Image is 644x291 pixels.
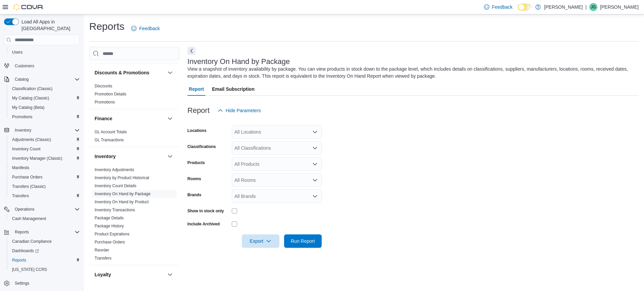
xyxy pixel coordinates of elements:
button: Finance [166,115,174,123]
a: Classification (Classic) [9,85,55,93]
span: Settings [12,279,80,287]
h1: Reports [89,20,124,33]
label: Rooms [187,176,201,181]
span: My Catalog (Classic) [9,94,80,102]
span: Classification (Classic) [9,85,80,93]
span: Feedback [139,25,160,32]
a: Cash Management [9,215,49,223]
span: Promotions [12,114,33,120]
span: Manifests [9,164,80,172]
button: Finance [95,115,165,122]
span: Inventory Manager (Classic) [12,156,62,161]
span: Feedback [492,4,513,10]
button: Inventory [166,152,174,160]
label: Locations [187,128,207,133]
span: Reports [12,228,80,236]
a: Dashboards [7,246,83,256]
span: Cash Management [9,215,80,223]
a: Inventory Count Details [95,184,137,188]
a: Inventory On Hand by Product [95,200,149,204]
span: My Catalog (Classic) [12,95,49,101]
button: Open list of options [312,161,318,167]
button: [US_STATE] CCRS [7,265,83,274]
button: Canadian Compliance [7,237,83,246]
span: GL Account Totals [95,129,127,135]
span: Email Subscription [212,82,255,96]
a: Inventory Adjustments [95,167,134,172]
button: Operations [12,205,37,213]
div: Inventory [89,166,179,265]
span: Cash Management [12,216,46,221]
input: Dark Mode [518,4,532,11]
span: Purchase Orders [12,174,43,180]
span: Promotion Details [95,91,126,97]
span: GL Transactions [95,137,124,143]
span: Dashboards [9,247,80,255]
p: [PERSON_NAME] [544,3,583,11]
a: Feedback [481,0,515,14]
button: Settings [1,278,83,288]
a: Settings [12,279,32,287]
span: Inventory [12,126,80,134]
button: My Catalog (Classic) [7,93,83,103]
span: Reorder [95,247,109,253]
label: Brands [187,192,201,198]
a: Transfers [95,256,111,261]
span: My Catalog (Beta) [12,105,45,110]
div: Jenn Gagne [589,3,597,11]
span: Catalog [12,75,80,83]
span: Operations [15,207,35,212]
span: Transfers [12,193,29,199]
label: Classifications [187,144,216,149]
a: Dashboards [9,247,42,255]
span: JG [591,3,596,11]
a: Inventory Count [9,145,43,153]
span: Load All Apps in [GEOGRAPHIC_DATA] [19,18,80,32]
p: | [585,3,587,11]
a: Manifests [9,164,32,172]
button: My Catalog (Beta) [7,103,83,112]
span: Transfers (Classic) [12,184,46,189]
button: Loyalty [166,271,174,279]
span: Reports [12,258,26,263]
button: Transfers (Classic) [7,182,83,191]
span: Reports [9,256,80,264]
button: Adjustments (Classic) [7,135,83,144]
a: Package History [95,224,124,228]
span: Adjustments (Classic) [12,137,51,142]
button: Cash Management [7,214,83,223]
span: Promotions [95,99,115,105]
span: Operations [12,205,80,213]
button: Purchase Orders [7,172,83,182]
h3: Discounts & Promotions [95,69,149,76]
span: Classification (Classic) [12,86,53,91]
span: Package Details [95,215,124,221]
button: Discounts & Promotions [95,69,165,76]
div: Discounts & Promotions [89,82,179,109]
button: Open list of options [312,177,318,183]
span: My Catalog (Beta) [9,103,80,112]
span: Dashboards [12,248,39,253]
a: Canadian Compliance [9,237,54,245]
button: Promotions [7,112,83,122]
button: Inventory Count [7,144,83,154]
a: Promotions [9,113,35,121]
span: Run Report [291,238,315,244]
button: Discounts & Promotions [166,69,174,77]
button: Reports [7,256,83,265]
button: Inventory [95,153,165,160]
span: Report [189,82,204,96]
span: Canadian Compliance [9,237,80,245]
span: Catalog [15,77,29,82]
span: Reports [15,229,29,235]
button: Run Report [284,234,322,248]
span: Manifests [12,165,29,170]
span: Users [9,48,80,56]
span: Inventory Count [9,145,80,153]
span: Hide Parameters [226,107,261,114]
span: Discounts [95,83,112,89]
a: Inventory Manager (Classic) [9,154,65,162]
label: Include Archived [187,221,220,227]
